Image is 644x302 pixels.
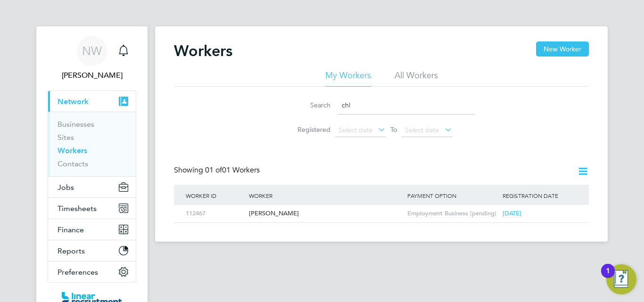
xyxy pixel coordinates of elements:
li: All Workers [395,70,438,87]
span: Finance [58,225,84,234]
div: Registration Date [500,185,579,206]
li: My Workers [325,70,371,87]
a: Sites [58,133,74,142]
a: NW[PERSON_NAME] [48,36,136,81]
div: 112467 [183,205,247,222]
span: [DATE] [503,209,521,217]
span: Jobs [58,183,74,192]
span: 01 Workers [205,165,260,175]
h2: Workers [174,41,232,60]
span: Nicola Wilson [48,70,136,81]
button: Open Resource Center, 1 new notification [606,264,636,294]
span: Select date [405,126,439,134]
span: Select date [339,126,372,134]
label: Registered [288,125,330,134]
div: 1 [606,271,610,283]
button: Reports [48,240,136,261]
div: Network [48,112,136,176]
button: Timesheets [48,198,136,219]
div: Payment Option [405,185,500,206]
button: Jobs [48,177,136,197]
span: To [388,123,400,136]
span: Reports [58,246,85,255]
input: Name, email or phone number [337,96,475,114]
button: Preferences [48,261,136,282]
div: Worker ID [183,185,247,206]
div: Showing [174,165,262,175]
div: Employment Business (pending) [405,205,500,222]
label: Search [288,101,330,109]
a: Contacts [58,159,88,168]
span: NW [82,45,102,57]
span: Network [58,97,89,106]
button: New Worker [536,41,589,57]
div: Worker [247,185,405,206]
a: 112467[PERSON_NAME]Employment Business (pending)[DATE] [183,204,579,212]
a: Businesses [58,120,94,129]
span: Timesheets [58,204,97,213]
span: 01 of [205,165,222,175]
div: [PERSON_NAME] [247,205,405,222]
button: Network [48,91,136,112]
span: Preferences [58,268,98,277]
button: Finance [48,219,136,240]
a: Workers [58,146,87,155]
